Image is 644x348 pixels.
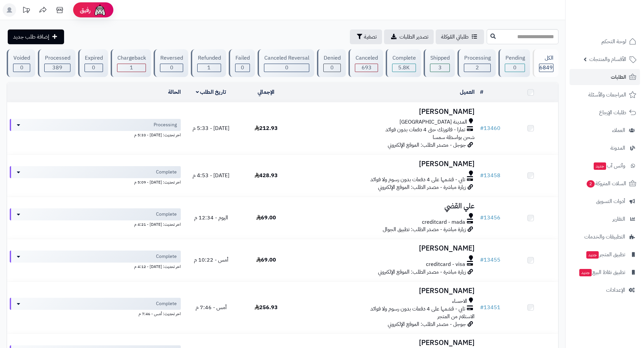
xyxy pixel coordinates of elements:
a: Reversed 0 [152,49,190,77]
span: الأقسام والمنتجات [589,55,626,64]
span: Complete [156,300,177,307]
span: أدوات التسويق [596,197,625,206]
span: زيارة مباشرة - مصدر الطلب: الموقع الإلكتروني [378,268,466,276]
h3: [PERSON_NAME] [297,339,475,347]
span: الإعدادات [606,285,625,295]
a: العملاء [570,122,640,138]
span: Processing [154,122,177,128]
a: Voided 0 [5,49,37,77]
span: أمس - 10:22 م [194,256,228,264]
span: جوجل - مصدر الطلب: الموقع الإلكتروني [388,141,466,149]
span: السلات المتروكة [586,179,626,188]
span: 3 [438,64,442,72]
div: 1 [198,64,220,72]
span: 0 [330,64,334,72]
a: طلبات الإرجاع [570,105,640,121]
span: شحن بواسطة سمسا [433,133,475,141]
div: 1 [117,64,146,72]
span: 428.93 [255,171,278,180]
span: الاستلام من المتجر [437,312,475,321]
span: التقارير [612,214,625,224]
div: Complete [392,54,416,62]
div: 0 [264,64,309,72]
span: Complete [156,211,177,218]
span: وآتس آب [593,161,625,170]
span: تصدير الطلبات [399,33,428,41]
div: Processed [44,54,70,62]
span: جديد [579,269,592,276]
span: 69.00 [256,256,276,264]
span: جديد [586,251,599,259]
span: 0 [170,64,173,72]
div: Canceled Reversal [264,54,309,62]
span: [DATE] - 5:33 م [193,124,229,132]
span: 1 [207,64,211,72]
div: 0 [85,64,103,72]
span: تصفية [364,33,377,41]
a: تصدير الطلبات [384,29,434,44]
span: لوحة التحكم [601,37,626,46]
div: Shipped [430,54,450,62]
a: Processing 2 [456,49,497,77]
div: 0 [235,64,250,72]
a: تحديثات المنصة [18,3,35,18]
span: 693 [362,64,372,72]
h3: [PERSON_NAME] [297,108,475,116]
span: طلبات الإرجاع [599,108,626,117]
a: Refunded 1 [190,49,227,77]
a: طلباتي المُوكلة [436,29,484,44]
span: # [480,124,484,132]
a: وآتس آبجديد [570,158,640,174]
span: المدينة [GEOGRAPHIC_DATA] [399,118,467,126]
span: 0 [92,64,95,72]
div: 693 [355,64,377,72]
span: تابي - قسّمها على 4 دفعات بدون رسوم ولا فوائد [370,305,465,313]
div: Voided [13,54,30,62]
div: Reversed [160,54,183,62]
div: الكل [539,54,553,62]
a: الطلبات [570,69,640,85]
div: 0 [505,64,524,72]
div: اخر تحديث: أمس - 7:46 م [10,310,181,317]
a: Canceled Reversal 0 [256,49,316,77]
span: أمس - 7:46 م [196,303,227,311]
span: 212.93 [255,124,278,132]
div: 0 [324,64,340,72]
a: #13460 [480,124,500,132]
a: التقارير [570,211,640,227]
span: 0 [241,64,244,72]
h3: علي القضي [297,202,475,210]
div: 3 [430,64,449,72]
a: #13451 [480,303,500,311]
span: Complete [156,253,177,260]
a: Expired 0 [77,49,109,77]
a: #13456 [480,214,500,222]
div: اخر تحديث: [DATE] - 4:21 م [10,220,181,227]
span: 5.8K [398,64,410,72]
span: # [480,303,484,311]
span: تمارا - فاتورتك حتى 4 دفعات بدون فوائد [385,126,465,134]
div: اخر تحديث: [DATE] - 4:12 م [10,263,181,270]
span: # [480,171,484,180]
a: إضافة طلب جديد [8,29,64,44]
span: [DATE] - 4:53 م [193,171,229,180]
span: الاحساء [452,297,467,305]
div: 5760 [392,64,416,72]
a: لوحة التحكم [570,33,640,50]
a: Complete 5.8K [384,49,422,77]
a: العميل [460,88,475,96]
span: زيارة مباشرة - مصدر الطلب: تطبيق الجوال [383,225,466,233]
a: السلات المتروكة2 [570,176,640,192]
span: 256.93 [255,303,278,311]
a: تطبيق نقاط البيعجديد [570,264,640,280]
a: أدوات التسويق [570,193,640,209]
span: الطلبات [611,72,626,82]
a: #13455 [480,256,500,264]
button: تصفية [350,29,382,44]
div: Canceled [355,54,378,62]
div: Failed [235,54,250,62]
a: Pending 0 [497,49,531,77]
h3: [PERSON_NAME] [297,245,475,252]
span: جديد [594,162,606,170]
a: المراجعات والأسئلة [570,87,640,103]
